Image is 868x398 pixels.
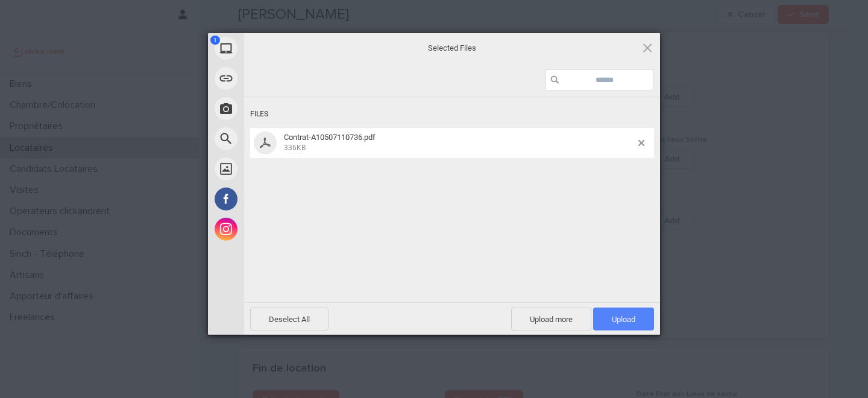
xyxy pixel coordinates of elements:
span: Contrat-A10507110736.pdf [284,133,376,142]
span: Deselect All [250,308,329,330]
div: Files [250,103,654,125]
span: Click here or hit ESC to close picker [641,41,654,54]
span: 336KB [284,144,306,152]
span: Upload [593,308,654,330]
div: Link (URL) [208,63,353,93]
div: Instagram [208,214,353,244]
span: Upload more [511,308,591,330]
div: Unsplash [208,154,353,184]
span: 1 [210,36,220,45]
span: Contrat-A10507110736.pdf [280,133,638,153]
div: My Device [208,33,353,63]
span: Upload [612,315,635,324]
div: Take Photo [208,93,353,124]
span: Selected Files [332,43,573,54]
div: Web Search [208,124,353,154]
div: Facebook [208,184,353,214]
